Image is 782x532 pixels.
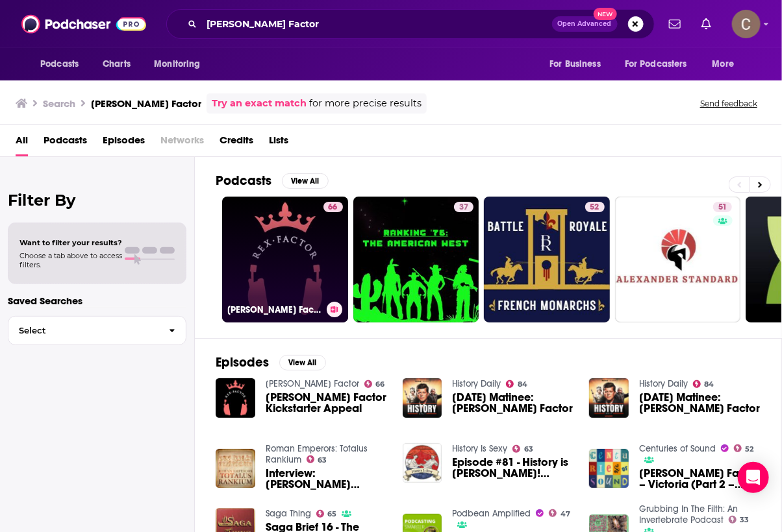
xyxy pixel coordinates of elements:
[44,130,87,156] a: Podcasts
[269,130,288,156] a: Lists
[364,380,385,388] a: 66
[145,52,217,77] button: open menu
[452,457,574,479] a: Episode #81 - History is Rexy! Anne Boleyn (feat. Rex Factor)
[639,443,716,454] a: Centuries of Sound
[403,378,442,418] img: Saturday Matinee: Rex Factor
[216,378,255,418] img: Rex Factor Kickstarter Appeal
[220,130,253,156] a: Credits
[732,10,761,38] span: Logged in as clay.bolton
[639,392,761,414] span: [DATE] Matinee: [PERSON_NAME] Factor
[21,12,146,36] img: Podchaser - Follow, Share and Rate Podcasts
[266,392,387,414] a: Rex Factor Kickstarter Appeal
[549,509,570,517] a: 47
[718,201,727,214] span: 51
[696,13,716,35] a: Show notifications dropdown
[454,202,473,212] a: 37
[452,378,501,389] a: History Daily
[713,202,732,212] a: 51
[316,510,337,518] a: 65
[19,238,122,247] span: Want to filter your results?
[318,457,327,463] span: 63
[216,354,326,370] a: EpisodesView All
[227,304,322,315] h3: [PERSON_NAME] Factor
[266,508,311,519] a: Saga Thing
[202,14,552,34] input: Search podcasts, credits, & more...
[43,97,75,110] h3: Search
[91,97,201,110] h3: [PERSON_NAME] Factor
[266,468,387,490] span: Interview: [PERSON_NAME] Factor: [PERSON_NAME]
[166,9,655,39] div: Search podcasts, credits, & more...
[452,443,507,454] a: History Is Sexy
[452,457,574,479] span: Episode #81 - History is [PERSON_NAME]! [PERSON_NAME] (feat. [PERSON_NAME] Factor)
[549,55,601,73] span: For Business
[732,10,761,38] img: User Profile
[585,202,605,212] a: 52
[94,52,138,77] a: Charts
[703,52,751,77] button: open menu
[589,378,629,418] img: Saturday Matinee: Rex Factor
[616,52,706,77] button: open menu
[266,468,387,490] a: Interview: Rex Factor: Sulla
[693,380,714,388] a: 84
[31,52,95,77] button: open menu
[639,392,761,414] a: Saturday Matinee: Rex Factor
[732,10,761,38] button: Show profile menu
[307,455,327,463] a: 63
[216,354,269,370] h2: Episodes
[589,449,629,489] img: Rex Factor – Victoria (Part 2 – 1861-1901)
[212,96,307,111] a: Try an exact match
[216,173,329,189] a: PodcastsView All
[8,191,186,210] h2: Filter By
[309,96,422,111] span: for more precise results
[19,251,122,269] span: Choose a tab above to access filters.
[16,130,28,156] a: All
[729,516,750,524] a: 33
[590,201,599,214] span: 52
[452,508,531,519] a: Podbean Amplified
[282,173,329,189] button: View All
[639,378,688,389] a: History Daily
[594,8,617,20] span: New
[524,446,533,452] span: 63
[329,201,338,214] span: 66
[459,201,468,214] span: 37
[639,503,738,526] a: Grubbing In The Filth: An Invertebrate Podcast
[279,355,326,370] button: View All
[696,98,761,109] button: Send feedback
[561,511,570,517] span: 47
[506,380,527,388] a: 84
[103,130,145,156] a: Episodes
[738,462,769,493] div: Open Intercom Messenger
[160,130,204,156] span: Networks
[154,55,200,73] span: Monitoring
[512,445,533,453] a: 63
[558,21,612,27] span: Open Advanced
[552,16,618,32] button: Open AdvancedNew
[518,381,527,387] span: 84
[266,378,359,389] a: Rex Factor
[625,55,687,73] span: For Podcasters
[323,202,343,212] a: 66
[8,295,186,307] p: Saved Searches
[222,197,348,322] a: 66[PERSON_NAME] Factor
[452,392,574,414] span: [DATE] Matinee: [PERSON_NAME] Factor
[40,55,79,73] span: Podcasts
[740,517,750,523] span: 33
[540,52,617,77] button: open menu
[664,13,686,35] a: Show notifications dropdown
[734,444,754,452] a: 52
[216,449,255,489] a: Interview: Rex Factor: Sulla
[375,381,385,387] span: 66
[8,326,158,335] span: Select
[403,443,442,483] a: Episode #81 - History is Rexy! Anne Boleyn (feat. Rex Factor)
[103,55,131,73] span: Charts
